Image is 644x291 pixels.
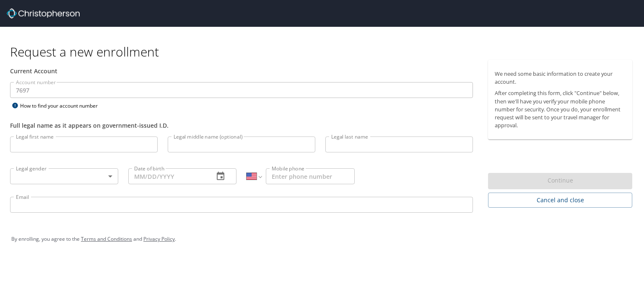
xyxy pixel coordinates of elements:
img: cbt logo [7,8,80,18]
span: Cancel and close [495,195,626,206]
div: By enrolling, you agree to the and . [11,229,633,250]
div: Current Account [10,67,473,75]
input: Enter phone number [266,168,355,184]
p: We need some basic information to create your account. [495,70,626,86]
p: After completing this form, click "Continue" below, then we'll have you verify your mobile phone ... [495,89,626,129]
input: MM/DD/YYYY [128,168,207,184]
a: Privacy Policy [143,235,175,242]
div: Full legal name as it appears on government-issued I.D. [10,121,473,130]
button: Cancel and close [488,193,632,208]
h1: Request a new enrollment [10,44,639,60]
div: How to find your account number [10,100,115,111]
div: ​ [10,168,118,184]
a: Terms and Conditions [81,235,132,242]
